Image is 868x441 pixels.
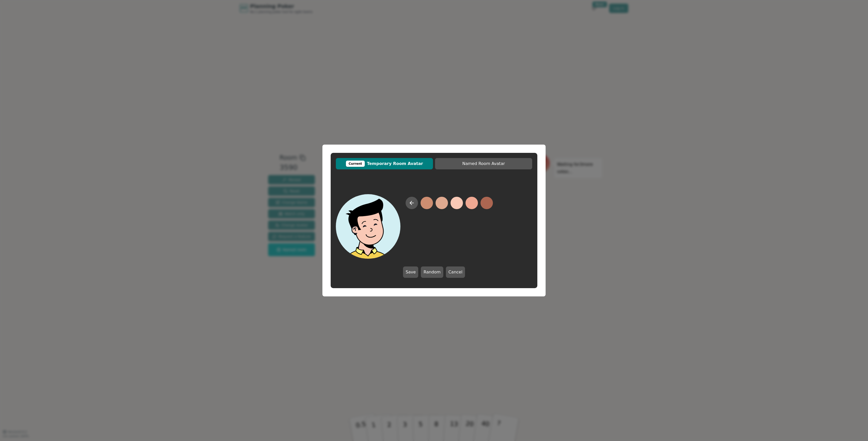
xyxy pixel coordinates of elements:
[421,266,443,278] button: Random
[438,161,530,167] span: Named Room Avatar
[403,266,418,278] button: Save
[346,161,365,167] div: Current
[446,266,465,278] button: Cancel
[435,158,532,169] button: Named Room Avatar
[338,161,430,167] span: Temporary Room Avatar
[336,158,433,169] button: CurrentTemporary Room Avatar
